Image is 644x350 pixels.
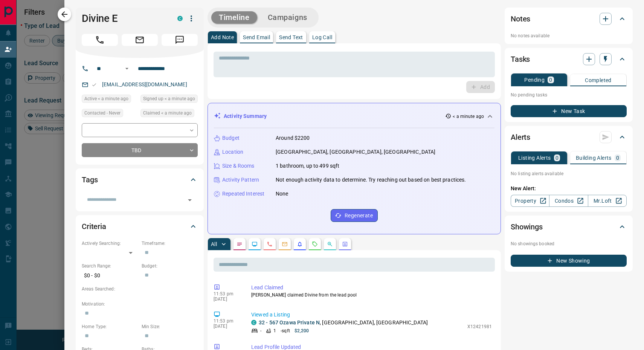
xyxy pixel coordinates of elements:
p: Search Range: [82,263,138,269]
p: Send Text [279,35,303,40]
div: Showings [511,218,627,236]
button: New Showing [511,255,627,267]
button: Open [122,64,131,73]
div: Activity Summary< a minute ago [214,109,494,123]
p: Around $2200 [276,134,310,142]
p: Not enough activity data to determine. Try reaching out based on best practices. [276,176,466,184]
p: No listing alerts available [511,170,627,177]
p: [GEOGRAPHIC_DATA], [GEOGRAPHIC_DATA], [GEOGRAPHIC_DATA] [276,148,435,156]
p: Actively Searching: [82,240,138,247]
div: condos.ca [251,320,256,325]
p: 11:53 pm [214,318,240,324]
p: Budget: [142,263,198,269]
h2: Tasks [511,53,530,65]
a: Mr.Loft [588,195,627,207]
a: 32 - 567 Ozawa Private N [259,319,320,326]
button: Open [185,195,195,205]
p: - sqft [281,327,290,334]
button: New Task [511,105,627,117]
p: Log Call [312,35,332,40]
svg: Email Valid [92,82,97,87]
p: None [276,190,288,198]
p: [DATE] [214,324,240,329]
h2: Alerts [511,131,530,143]
span: Active < a minute ago [84,95,128,102]
p: 11:53 pm [214,291,240,297]
svg: Requests [312,241,318,247]
p: Send Email [243,35,270,40]
p: 0 [549,77,552,83]
svg: Calls [267,241,273,247]
p: Activity Pattern [222,176,259,184]
div: Tue Oct 14 2025 [140,95,198,105]
h2: Notes [511,13,530,25]
p: Min Size: [142,323,198,330]
div: Alerts [511,128,627,146]
p: Building Alerts [576,155,612,160]
div: Criteria [82,217,198,235]
p: 0 [555,155,559,160]
a: Property [511,195,549,207]
h2: Tags [82,174,98,186]
p: $2,200 [295,327,309,334]
p: No notes available [511,32,627,39]
div: Tue Oct 14 2025 [82,95,137,105]
div: TBD [82,143,198,157]
p: [PERSON_NAME] claimed Divine from the lead pool [251,292,492,298]
p: , [GEOGRAPHIC_DATA], [GEOGRAPHIC_DATA] [259,319,428,327]
p: Listing Alerts [518,155,551,160]
span: Contacted - Never [84,109,121,117]
p: Areas Searched: [82,286,198,292]
div: Tue Oct 14 2025 [140,109,198,119]
p: $0 - $0 [82,269,138,282]
p: Lead Claimed [251,284,492,292]
button: Campaigns [260,11,315,24]
p: X12421981 [467,323,492,330]
svg: Listing Alerts [297,241,303,247]
div: Notes [511,10,627,28]
p: No pending tasks [511,89,627,101]
span: Claimed < a minute ago [143,109,192,117]
p: Add Note [211,35,234,40]
p: Activity Summary [224,112,267,120]
button: Regenerate [331,209,378,222]
p: [DATE] [214,297,240,302]
button: Timeline [211,11,257,24]
p: < a minute ago [453,113,484,120]
p: - [260,327,261,334]
p: Home Type: [82,323,138,330]
p: Motivation: [82,301,198,307]
p: New Alert: [511,185,627,193]
p: Completed [585,78,612,83]
p: Timeframe: [142,240,198,247]
p: 0 [616,155,619,160]
svg: Opportunities [327,241,333,247]
p: Repeated Interest [222,190,264,198]
svg: Emails [282,241,288,247]
span: Signed up < a minute ago [143,95,195,102]
p: No showings booked [511,240,627,247]
p: Budget [222,134,240,142]
p: Viewed a Listing [251,311,492,319]
svg: Notes [237,241,243,247]
a: [EMAIL_ADDRESS][DOMAIN_NAME] [102,81,187,87]
span: Email [122,34,158,46]
a: Condos [549,195,588,207]
svg: Agent Actions [342,241,348,247]
p: 1 [273,327,276,334]
p: Size & Rooms [222,162,255,170]
p: All [211,241,217,247]
div: condos.ca [177,16,183,21]
svg: Lead Browsing Activity [252,241,258,247]
div: Tags [82,171,198,189]
p: Location [222,148,243,156]
h1: Divine E [82,12,166,24]
h2: Showings [511,221,543,233]
span: Message [162,34,198,46]
div: Tasks [511,50,627,68]
p: Pending [524,77,545,83]
span: Call [82,34,118,46]
h2: Criteria [82,220,106,232]
p: 1 bathroom, up to 499 sqft [276,162,339,170]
